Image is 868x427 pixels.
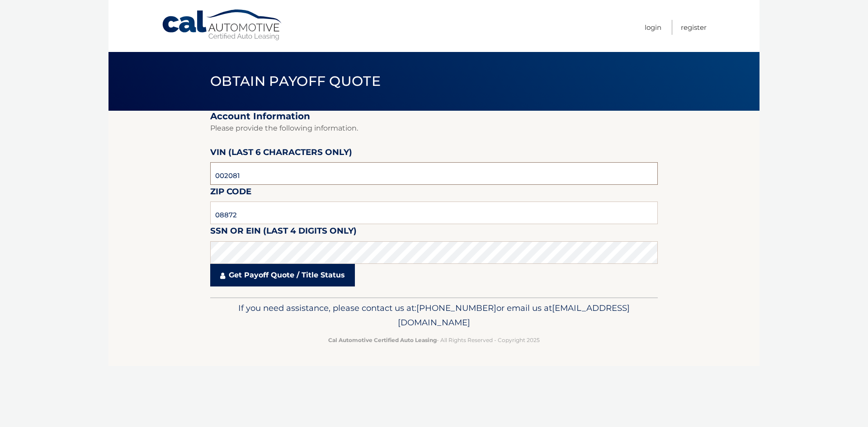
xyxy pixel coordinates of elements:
label: VIN (last 6 characters only) [210,145,352,162]
label: Zip Code [210,185,251,202]
span: [PHONE_NUMBER] [416,303,496,313]
span: Obtain Payoff Quote [210,73,381,89]
h2: Account Information [210,111,658,122]
a: Cal Automotive [161,9,283,41]
p: - All Rights Reserved - Copyright 2025 [216,335,652,345]
strong: Cal Automotive Certified Auto Leasing [328,337,437,343]
a: Login [645,20,661,35]
a: Register [681,20,707,35]
label: SSN or EIN (last 4 digits only) [210,224,357,241]
p: Please provide the following information. [210,122,658,135]
a: Get Payoff Quote / Title Status [210,264,355,286]
p: If you need assistance, please contact us at: or email us at [216,301,652,330]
